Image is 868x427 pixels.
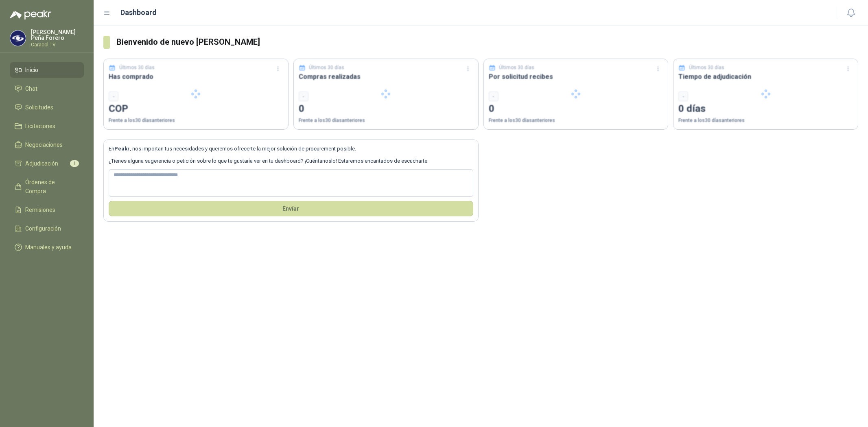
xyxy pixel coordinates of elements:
[25,140,63,149] span: Negociaciones
[10,137,84,152] a: Negociaciones
[10,30,26,46] img: Company Logo
[25,65,38,74] span: Inicio
[10,156,84,171] a: Adjudicación1
[25,122,55,131] span: Licitaciones
[10,10,51,20] img: Logo peakr
[31,42,84,47] p: Caracol TV
[10,118,84,134] a: Licitaciones
[109,201,473,216] button: Envíar
[70,160,79,167] span: 1
[25,243,72,252] span: Manuales y ayuda
[10,174,84,199] a: Órdenes de Compra
[10,202,84,218] a: Remisiones
[109,157,473,165] p: ¿Tienes alguna sugerencia o petición sobre lo que te gustaría ver en tu dashboard? ¡Cuéntanoslo! ...
[10,81,84,96] a: Chat
[120,7,157,18] h1: Dashboard
[10,240,84,255] a: Manuales y ayuda
[25,205,55,214] span: Remisiones
[25,159,58,168] span: Adjudicación
[31,29,84,41] p: [PERSON_NAME] Peña Forero
[10,221,84,236] a: Configuración
[25,84,37,93] span: Chat
[116,36,858,48] h3: Bienvenido de nuevo [PERSON_NAME]
[114,146,130,152] b: Peakr
[10,62,84,78] a: Inicio
[25,103,53,112] span: Solicitudes
[109,145,473,153] p: En , nos importan tus necesidades y queremos ofrecerte la mejor solución de procurement posible.
[25,178,76,196] span: Órdenes de Compra
[10,100,84,115] a: Solicitudes
[25,224,61,233] span: Configuración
